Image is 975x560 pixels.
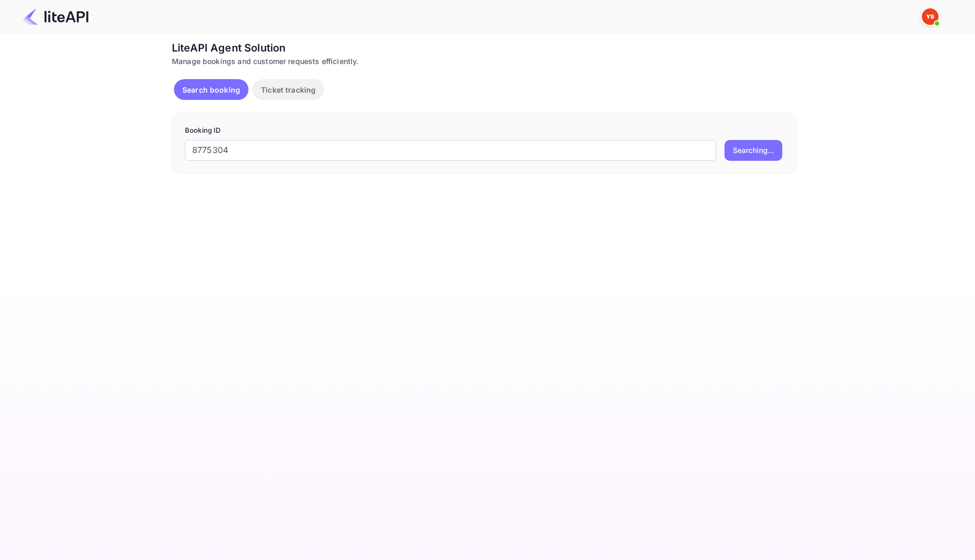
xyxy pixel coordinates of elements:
input: Enter Booking ID (e.g., 63782194) [185,140,716,161]
p: Booking ID [185,125,784,136]
p: Search booking [182,84,240,95]
p: Ticket tracking [261,84,316,95]
button: Searching... [724,140,782,161]
div: Manage bookings and customer requests efficiently. [172,56,797,67]
div: LiteAPI Agent Solution [172,40,797,56]
img: LiteAPI Logo [23,8,89,25]
img: Yandex Support [922,8,939,25]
